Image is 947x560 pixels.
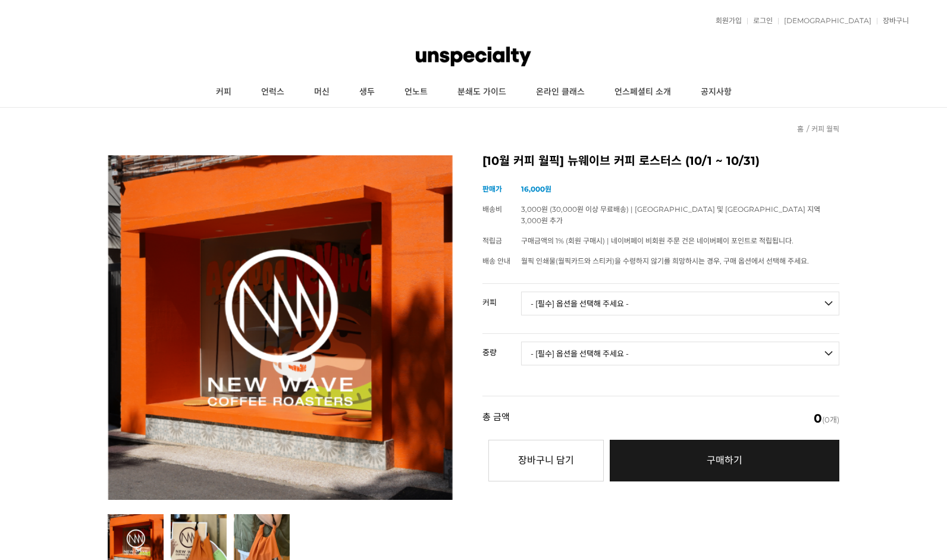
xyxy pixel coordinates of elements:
a: [DEMOGRAPHIC_DATA] [778,17,871,24]
a: 머신 [299,77,344,107]
span: (0개) [814,412,839,424]
a: 커피 [201,77,246,107]
span: 구매금액의 1% (회원 구매시) | 네이버페이 비회원 주문 건은 네이버페이 포인트로 적립됩니다. [521,236,794,245]
strong: 총 금액 [482,412,510,424]
img: [10월 커피 월픽] 뉴웨이브 커피 로스터스 (10/1 ~ 10/31) [108,155,453,500]
h2: [10월 커피 월픽] 뉴웨이브 커피 로스터스 (10/1 ~ 10/31) [482,155,839,167]
a: 구매하기 [610,440,839,481]
a: 회원가입 [710,17,742,24]
th: 중량 [482,334,521,361]
a: 홈 [797,124,804,133]
th: 커피 [482,284,521,311]
button: 장바구니 담기 [488,440,604,481]
em: 0 [814,411,822,426]
span: 월픽 인쇄물(월픽카드와 스티커)을 수령하지 않기를 희망하시는 경우, 구매 옵션에서 선택해 주세요. [521,256,809,265]
a: 장바구니 [877,17,909,24]
span: 3,000원 (30,000원 이상 무료배송) | [GEOGRAPHIC_DATA] 및 [GEOGRAPHIC_DATA] 지역 3,000원 추가 [521,205,820,225]
a: 언럭스 [246,77,299,107]
span: 판매가 [482,184,502,193]
a: 분쇄도 가이드 [443,77,521,107]
span: 구매하기 [707,455,742,466]
a: 로그인 [747,17,773,24]
span: 배송비 [482,205,502,214]
span: 배송 안내 [482,256,510,265]
a: 온라인 클래스 [521,77,600,107]
a: 생두 [344,77,390,107]
a: 공지사항 [686,77,747,107]
a: 언노트 [390,77,443,107]
strong: 16,000원 [521,184,551,193]
a: 커피 월픽 [811,124,839,133]
a: 언스페셜티 소개 [600,77,686,107]
img: 언스페셜티 몰 [416,39,531,74]
span: 적립금 [482,236,502,245]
